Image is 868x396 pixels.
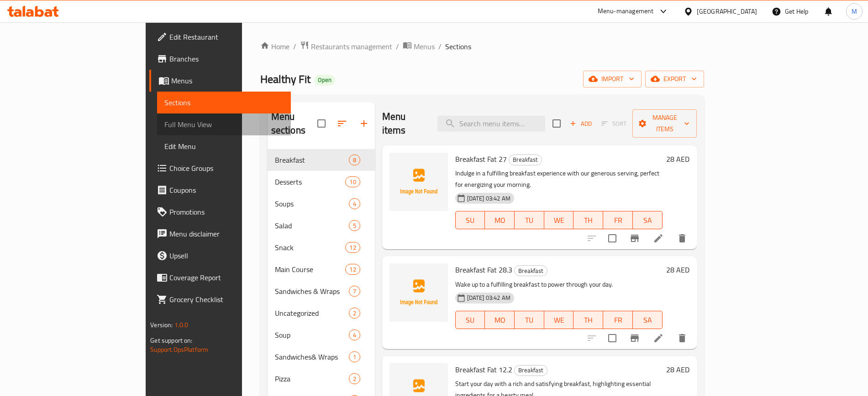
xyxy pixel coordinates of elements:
button: WE [544,211,574,229]
div: items [349,198,360,209]
button: TU [515,211,544,229]
span: Sections [445,41,471,52]
a: Edit menu item [653,333,664,344]
span: 2 [349,309,360,318]
span: Breakfast Fat 27 [455,152,507,166]
a: Coupons [149,179,290,201]
a: Choice Groups [149,157,290,179]
a: Menus [403,41,435,52]
a: Restaurants management [300,41,392,52]
li: / [293,41,296,52]
a: Menus [149,70,290,92]
h2: Menu items [382,110,427,137]
button: TH [573,311,603,329]
span: Branches [169,53,283,64]
span: Uncategorized [275,308,349,319]
span: Breakfast [509,154,542,165]
button: SA [633,211,663,229]
span: Edit Restaurant [169,31,283,42]
a: Support.OpsPlatform [150,344,208,355]
div: Menu-management [598,6,654,17]
button: SU [455,311,485,329]
button: WE [544,311,574,329]
button: import [583,71,642,87]
span: SA [637,314,659,327]
span: 1 [349,353,360,361]
a: Edit menu item [653,233,664,244]
div: items [349,373,360,384]
span: [DATE] 03:42 AM [463,293,514,302]
div: items [345,176,360,187]
span: Menu disclaimer [169,228,283,239]
button: Manage items [632,109,696,138]
div: Soups [275,198,349,209]
span: 1.0.0 [174,319,189,331]
span: 4 [349,331,360,339]
span: Manage items [640,112,689,135]
button: TH [573,211,603,229]
span: Desserts [275,176,346,187]
span: Add item [566,117,595,131]
span: SA [637,214,659,227]
span: 8 [349,156,360,165]
div: Desserts10 [268,171,375,193]
button: FR [603,311,633,329]
p: Indulge in a fulfilling breakfast experience with our generous serving, perfect for energizing yo... [455,168,663,190]
span: TU [518,314,541,327]
span: 10 [346,178,359,186]
button: MO [485,311,515,329]
div: items [349,351,360,362]
span: Restaurants management [311,41,392,52]
button: MO [485,211,515,229]
button: Branch-specific-item [624,327,646,349]
span: Sort sections [331,113,353,134]
div: Breakfast [514,365,547,376]
span: Select all sections [312,114,331,133]
span: FR [607,314,629,327]
span: SU [459,214,482,227]
span: Sandwiches & Wraps [275,286,349,297]
a: Edit Restaurant [149,26,290,48]
div: Sandwiches& Wraps1 [268,346,375,368]
div: Soup [275,329,349,340]
span: Breakfast [515,365,547,375]
span: Choice Groups [169,163,283,174]
div: Pizza2 [268,368,375,390]
span: FR [607,214,629,227]
div: Uncategorized2 [268,302,375,324]
span: SU [459,314,482,327]
button: Add [566,117,595,131]
div: Salad [275,220,349,231]
span: MO [489,214,511,227]
a: Branches [149,48,290,70]
span: Sandwiches& Wraps [275,351,349,362]
span: Breakfast [275,154,349,165]
span: Pizza [275,373,349,384]
a: Promotions [149,201,290,223]
div: items [349,220,360,231]
span: 7 [349,287,360,296]
button: Branch-specific-item [624,227,646,249]
input: search [437,116,545,132]
div: items [345,242,360,253]
button: delete [671,227,693,249]
span: export [652,73,697,85]
button: SA [633,311,663,329]
div: Breakfast [514,265,547,276]
span: 4 [349,200,360,208]
span: Add [568,118,593,129]
div: Main Course [275,264,346,275]
a: Edit Menu [157,135,290,157]
div: items [349,286,360,297]
div: Salad5 [268,215,375,237]
a: Coverage Report [149,267,290,288]
span: Select to update [603,329,622,348]
h2: Menu sections [271,110,317,137]
span: Select section [547,114,566,133]
span: Edit Menu [164,141,283,152]
img: Breakfast Fat 27 [389,153,448,211]
div: items [349,154,360,165]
